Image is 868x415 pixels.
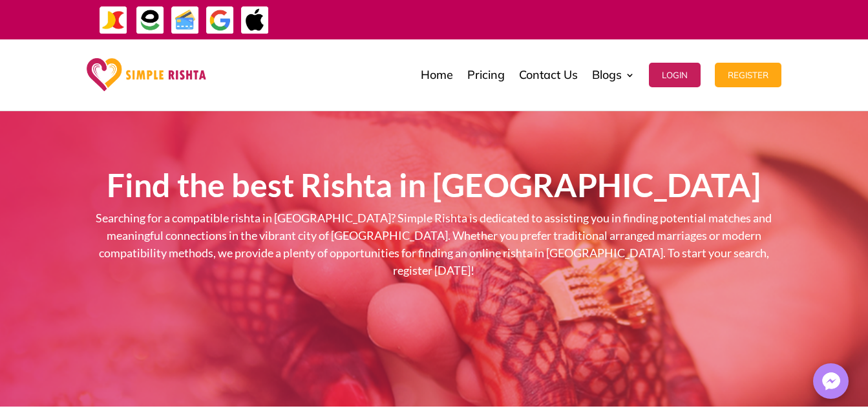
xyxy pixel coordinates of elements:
a: Contact Us [519,43,578,107]
a: Login [649,43,701,107]
span: Find the best Rishta in [GEOGRAPHIC_DATA] [107,165,761,204]
img: Messenger [818,368,844,394]
a: Pricing [467,43,505,107]
a: Blogs [592,43,635,107]
a: Register [715,43,781,107]
img: JazzCash-icon [99,6,128,35]
a: Home [421,43,453,107]
button: Register [715,63,781,87]
button: Login [649,63,701,87]
img: GooglePay-icon [206,6,235,35]
img: ApplePay-icon [240,6,270,35]
img: Credit Cards [171,6,200,35]
img: EasyPaisa-icon [136,6,165,35]
p: Searching for a compatible rishta in [GEOGRAPHIC_DATA]? Simple Rishta is dedicated to assisting y... [87,209,781,279]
